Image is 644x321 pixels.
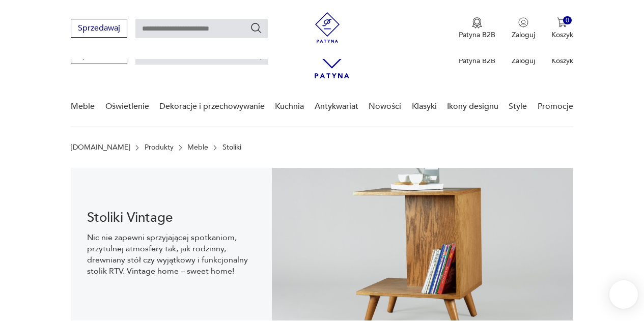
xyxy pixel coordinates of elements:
a: Dekoracje i przechowywanie [159,87,265,126]
a: Ikony designu [447,87,498,126]
p: Patyna B2B [459,56,495,66]
a: Ikona medaluPatyna B2B [459,17,495,40]
p: Zaloguj [512,56,535,66]
p: Patyna B2B [459,30,495,40]
p: Zaloguj [512,30,535,40]
button: 0Koszyk [551,17,573,40]
a: Style [509,87,527,126]
button: Sprzedawaj [71,19,127,38]
div: 0 [563,16,572,25]
a: Sprzedawaj [71,25,127,33]
img: Patyna - sklep z meblami i dekoracjami vintage [312,12,343,43]
a: Promocje [538,87,573,126]
a: Antykwariat [315,87,358,126]
p: Koszyk [551,56,573,66]
button: Zaloguj [512,17,535,40]
img: 2a258ee3f1fcb5f90a95e384ca329760.jpg [272,168,573,320]
a: Kuchnia [275,87,304,126]
a: Sprzedawaj [71,52,127,59]
a: Klasyki [412,87,437,126]
h1: Stoliki Vintage [87,212,256,224]
p: Stoliki [222,143,241,152]
img: Ikona medalu [472,17,482,28]
button: Patyna B2B [459,17,495,40]
a: Meble [71,87,95,126]
img: Ikona koszyka [557,17,567,27]
button: Szukaj [250,22,262,34]
img: Ikonka użytkownika [518,17,528,27]
a: Produkty [145,143,174,152]
iframe: Smartsupp widget button [609,280,638,309]
a: [DOMAIN_NAME] [71,143,130,152]
a: Oświetlenie [105,87,149,126]
a: Meble [187,143,208,152]
p: Nic nie zapewni sprzyjającej spotkaniom, przytulnej atmosfery tak, jak rodzinny, drewniany stół c... [87,232,256,277]
p: Koszyk [551,30,573,40]
a: Nowości [369,87,401,126]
